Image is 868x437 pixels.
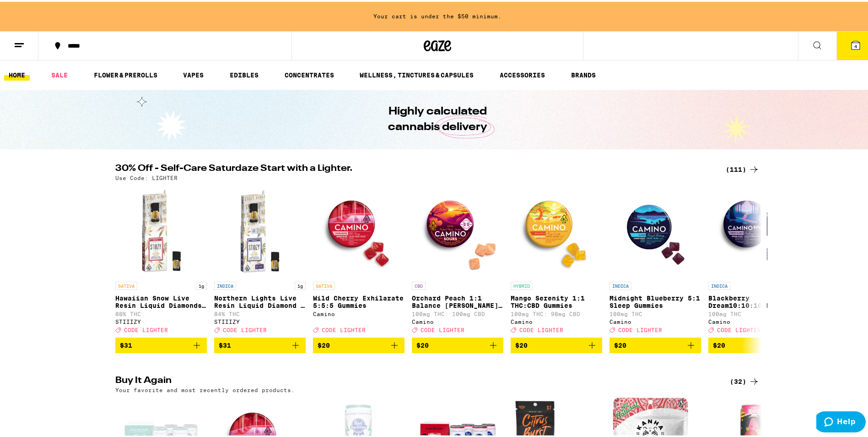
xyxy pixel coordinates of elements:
[318,340,330,347] span: $20
[280,68,339,79] a: CONCENTRATES
[214,184,306,336] a: Open page for Northern Lights Live Resin Liquid Diamond - 1g from STIIIZY
[219,340,231,347] span: $31
[295,280,306,288] p: 1g
[115,184,207,275] img: STIIIZY - Hawaiian Snow Live Resin Liquid Diamonds - 1g
[412,317,503,323] div: Camino
[120,340,132,347] span: $31
[115,309,207,315] p: 88% THC
[322,325,366,331] span: CODE LIGHTER
[313,309,404,315] div: Camino
[713,340,725,347] span: $20
[421,325,464,331] span: CODE LIGHTER
[614,340,626,347] span: $20
[313,184,404,336] a: Open page for Wild Cherry Exhilarate 5:5:5 Gummies from Camino
[412,309,503,315] p: 100mg THC: 100mg CBD
[214,336,306,351] button: Add to bag
[115,184,207,336] a: Open page for Hawaiian Snow Live Resin Liquid Diamonds - 1g from STIIIZY
[708,280,730,288] p: INDICA
[515,340,528,347] span: $20
[412,280,426,288] p: CBD
[196,280,207,288] p: 1g
[214,317,306,323] div: STIIIZY
[519,325,563,331] span: CODE LIGHTER
[708,293,800,307] p: Blackberry Dream10:10:10 Deep Sleep Gummies
[511,309,602,315] p: 100mg THC: 98mg CBD
[511,293,602,307] p: Mango Serenity 1:1 THC:CBD Gummies
[609,280,631,288] p: INDICA
[313,184,404,275] img: Camino - Wild Cherry Exhilarate 5:5:5 Gummies
[511,184,602,275] img: Camino - Mango Serenity 1:1 THC:CBD Gummies
[511,336,602,351] button: Add to bag
[412,293,503,307] p: Orchard Peach 1:1 Balance [PERSON_NAME] Gummies
[511,280,533,288] p: HYBRID
[313,336,404,351] button: Add to bag
[115,280,137,288] p: SATIVA
[115,162,715,173] h2: 30% Off - Self-Care Saturdaze Start with a Lighter.
[854,42,857,47] span: 4
[412,336,503,351] button: Add to bag
[708,309,800,315] p: 100mg THC
[566,68,600,79] button: BRANDS
[47,68,72,79] a: SALE
[115,385,295,391] p: Your favorite and most recently ordered products.
[708,184,800,275] img: Camino - Blackberry Dream10:10:10 Deep Sleep Gummies
[355,68,478,79] a: WELLNESS, TINCTURES & CAPSULES
[214,293,306,307] p: Northern Lights Live Resin Liquid Diamond - 1g
[362,102,513,133] h1: Highly calculated cannabis delivery
[816,410,866,432] iframe: Opens a widget where you can find more information
[708,317,800,323] div: Camino
[313,280,335,288] p: SATIVA
[609,336,701,351] button: Add to bag
[618,325,662,331] span: CODE LIGHTER
[412,184,503,275] img: Camino - Orchard Peach 1:1 Balance Sours Gummies
[4,68,30,79] a: HOME
[708,184,800,336] a: Open page for Blackberry Dream10:10:10 Deep Sleep Gummies from Camino
[214,309,306,315] p: 84% THC
[511,317,602,323] div: Camino
[115,336,207,351] button: Add to bag
[717,325,761,331] span: CODE LIGHTER
[115,374,715,385] h2: Buy It Again
[115,317,207,323] div: STIIIZY
[609,293,701,307] p: Midnight Blueberry 5:1 Sleep Gummies
[609,309,701,315] p: 100mg THC
[495,68,550,79] a: ACCESSORIES
[511,184,602,336] a: Open page for Mango Serenity 1:1 THC:CBD Gummies from Camino
[313,293,404,307] p: Wild Cherry Exhilarate 5:5:5 Gummies
[115,293,207,307] p: Hawaiian Snow Live Resin Liquid Diamonds - 1g
[223,325,267,331] span: CODE LIGHTER
[609,184,701,336] a: Open page for Midnight Blueberry 5:1 Sleep Gummies from Camino
[416,340,429,347] span: $20
[214,280,236,288] p: INDICA
[89,68,162,79] a: FLOWER & PREROLLS
[609,184,701,275] img: Camino - Midnight Blueberry 5:1 Sleep Gummies
[609,317,701,323] div: Camino
[726,162,760,173] a: (111)
[124,325,168,331] span: CODE LIGHTER
[708,336,800,351] button: Add to bag
[225,68,263,79] a: EDIBLES
[178,68,208,79] a: VAPES
[115,173,178,179] p: Use Code: LIGHTER
[214,184,306,275] img: STIIIZY - Northern Lights Live Resin Liquid Diamond - 1g
[730,374,760,385] a: (32)
[412,184,503,336] a: Open page for Orchard Peach 1:1 Balance Sours Gummies from Camino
